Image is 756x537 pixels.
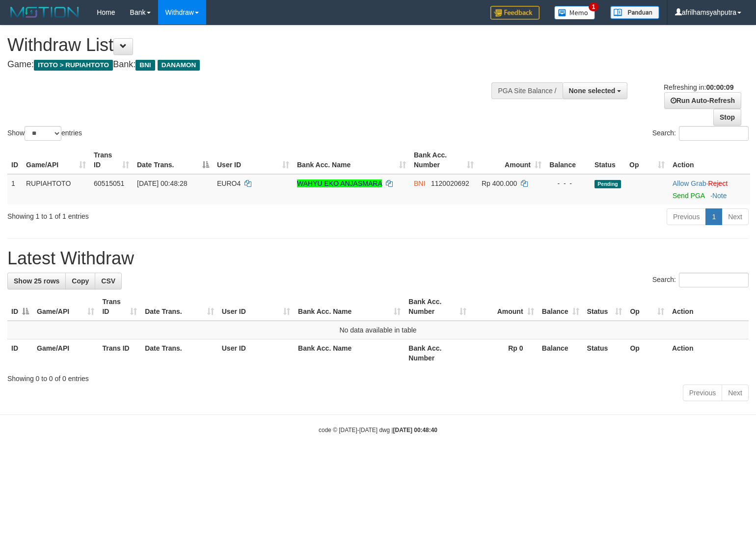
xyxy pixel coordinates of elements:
th: Action [668,339,749,367]
a: Reject [708,179,728,187]
span: 1 [589,2,599,11]
a: Previous [667,208,706,225]
span: Refreshing in: [664,83,733,91]
th: Rp 0 [470,339,538,367]
th: User ID: activate to sort column ascending [218,293,294,321]
th: Amount: activate to sort column ascending [470,293,538,321]
th: Date Trans.: activate to sort column ascending [141,293,218,321]
th: ID [7,339,33,367]
input: Search: [679,273,749,287]
th: Bank Acc. Name: activate to sort column ascending [293,146,410,174]
th: Balance [545,146,591,174]
img: Feedback.jpg [490,6,540,20]
th: ID [7,146,22,174]
span: BNI [135,60,155,71]
th: Amount: activate to sort column ascending [478,146,545,174]
th: Trans ID: activate to sort column ascending [90,146,133,174]
a: Copy [65,273,95,289]
th: Bank Acc. Number [405,339,470,367]
div: Showing 0 to 0 of 0 entries [7,370,749,384]
a: Allow Grab [673,179,706,187]
span: None selected [569,87,616,95]
th: User ID [218,339,294,367]
span: ITOTO > RUPIAHTOTO [34,60,113,71]
span: EURO4 [217,179,241,187]
th: Status [583,339,626,367]
img: panduan.png [610,6,659,19]
th: Action [668,293,749,321]
div: PGA Site Balance / [491,82,562,99]
th: Balance: activate to sort column ascending [538,293,583,321]
span: Pending [594,180,621,188]
th: Op [626,339,668,367]
h1: Withdraw List [7,35,494,55]
a: Run Auto-Refresh [664,92,741,109]
th: Op: activate to sort column ascending [626,293,668,321]
a: WAHYU EKO ANJASMARA [297,179,382,187]
th: Trans ID: activate to sort column ascending [98,293,141,321]
th: Balance [538,339,583,367]
span: Copy [72,277,89,285]
a: Next [722,208,749,225]
th: Bank Acc. Number: activate to sort column ascending [405,293,470,321]
td: No data available in table [7,321,749,339]
a: Previous [683,384,722,401]
th: Bank Acc. Name: activate to sort column ascending [294,293,405,321]
h4: Game: Bank: [7,60,494,70]
th: ID: activate to sort column descending [7,293,33,321]
th: User ID: activate to sort column ascending [213,146,293,174]
a: 1 [705,208,722,225]
img: MOTION_logo.png [7,5,82,20]
th: Op: activate to sort column ascending [625,146,669,174]
small: code © [DATE]-[DATE] dwg | [319,427,437,434]
th: Status: activate to sort column ascending [583,293,626,321]
label: Search: [652,126,749,141]
td: 1 [7,174,22,205]
td: · [669,174,750,205]
th: Game/API: activate to sort column ascending [22,146,90,174]
th: Game/API [33,339,98,367]
th: Bank Acc. Number: activate to sort column ascending [410,146,478,174]
span: Copy 1120020692 to clipboard [431,179,469,187]
th: Date Trans.: activate to sort column descending [133,146,213,174]
td: RUPIAHTOTO [22,174,90,205]
span: Show 25 rows [14,277,59,285]
span: BNI [414,179,425,187]
div: Showing 1 to 1 of 1 entries [7,207,308,221]
label: Show entries [7,126,82,141]
a: Show 25 rows [7,273,66,289]
input: Search: [679,126,749,141]
th: Action [669,146,750,174]
img: Button%20Memo.svg [554,6,595,20]
a: Send PGA [673,192,704,200]
label: Search: [652,273,749,287]
span: 60515051 [94,179,124,187]
th: Game/API: activate to sort column ascending [33,293,98,321]
a: Stop [713,109,741,126]
button: None selected [563,82,628,99]
th: Status [591,146,625,174]
span: DANAMON [158,60,200,71]
span: Rp 400.000 [482,179,517,187]
span: · [673,179,708,187]
div: - - - [549,179,587,188]
select: Showentries [25,126,61,141]
th: Bank Acc. Name [294,339,405,367]
a: CSV [95,273,122,289]
span: [DATE] 00:48:28 [137,179,187,187]
th: Trans ID [98,339,141,367]
strong: [DATE] 00:48:40 [393,427,437,434]
strong: 00:00:09 [706,83,733,91]
span: CSV [101,277,115,285]
a: Next [722,384,749,401]
a: Note [712,192,727,200]
th: Date Trans. [141,339,218,367]
h1: Latest Withdraw [7,249,749,268]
